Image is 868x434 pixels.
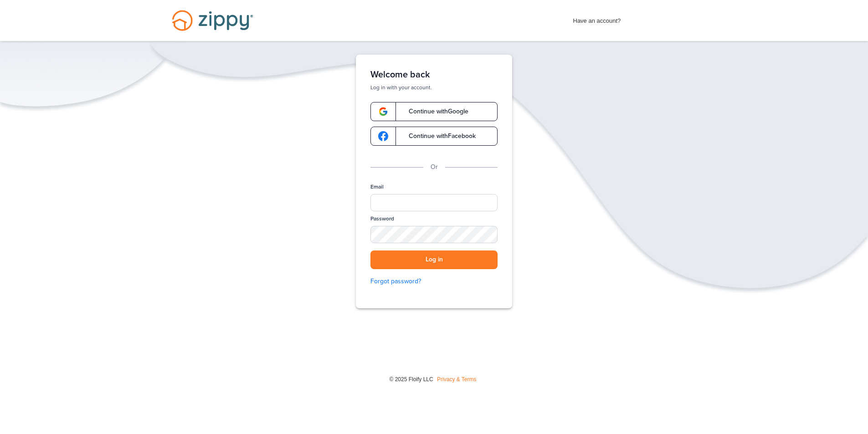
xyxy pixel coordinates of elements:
[370,276,498,286] a: Forgot password?
[370,127,498,146] a: google-logoContinue withFacebook
[378,131,388,141] img: google-logo
[370,84,498,91] p: Log in with your account.
[573,11,621,26] span: Have an account?
[378,107,388,117] img: google-logo
[400,133,476,139] span: Continue with Facebook
[370,102,498,121] a: google-logoContinue withGoogle
[389,376,433,383] span: © 2025 Floify LLC
[370,69,498,80] h1: Welcome back
[370,183,384,191] label: Email
[400,108,468,115] span: Continue with Google
[437,376,476,383] a: Privacy & Terms
[370,226,498,243] input: Password
[370,215,394,223] label: Password
[370,250,498,269] button: Log in
[431,162,438,172] p: Or
[370,194,498,211] input: Email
